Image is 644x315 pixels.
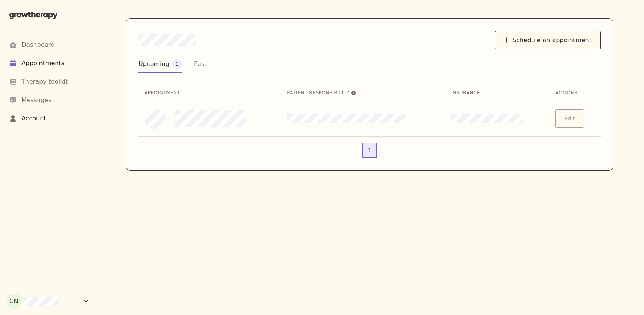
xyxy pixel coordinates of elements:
div: Appointments [21,59,64,68]
a: Therapy toolkit [9,73,85,91]
a: Appointments [9,54,85,73]
th: Actions [549,85,601,101]
a: Messages [9,91,85,109]
button: Past [194,59,207,73]
div: 1 [172,59,182,69]
a: Account [9,109,85,128]
div: Dashboard [21,40,55,49]
button: Current page, page 1 [362,143,377,158]
div: Account [21,114,46,123]
a: Dashboard [9,36,85,54]
button: Upcoming1 [138,59,182,73]
button: Schedule an appointment [495,31,601,49]
div: Past [194,59,207,69]
div: Edit appointment [555,109,595,128]
button: Edit appointment [555,109,584,128]
nav: Pagination [138,143,601,158]
div: Therapy toolkit [21,77,68,86]
img: Grow Therapy [9,12,58,19]
th: Appointment [138,85,281,101]
div: Upcoming [138,59,169,69]
div: CN [6,294,21,309]
svg: More info [351,91,356,95]
div: Messages [21,96,51,105]
th: Patient Responsibility [281,85,445,101]
th: Insurance [445,85,549,101]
